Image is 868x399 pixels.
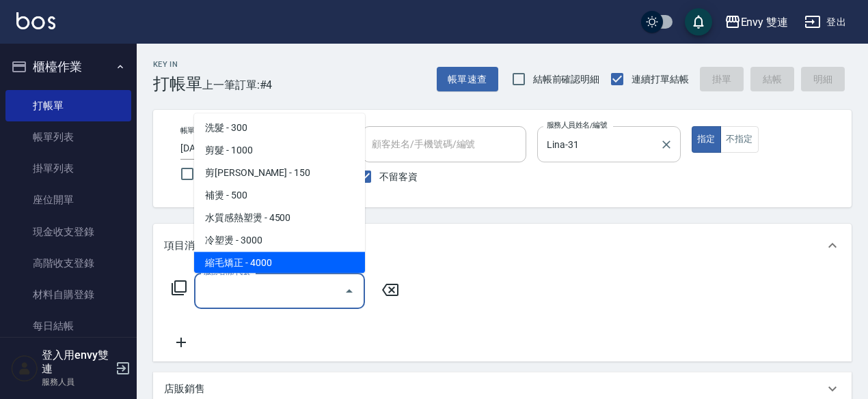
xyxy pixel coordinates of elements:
[547,120,607,130] label: 服務人員姓名/編號
[180,125,209,136] label: 帳單日期
[11,355,38,382] img: Person
[533,72,600,87] span: 結帳前確認明細
[5,279,131,310] a: 材料自購登錄
[42,349,111,376] h5: 登入用envy雙連
[202,76,273,93] span: 上一筆訂單:#4
[194,207,365,229] span: 水質感熱塑燙 - 4500
[16,12,55,29] img: Logo
[153,224,852,267] div: 項目消費
[5,121,131,153] a: 帳單列表
[153,60,202,69] h2: Key In
[5,153,131,184] a: 掛單列表
[194,184,365,207] span: 補燙 - 500
[5,184,131,216] a: 座位開單
[799,10,852,35] button: 登出
[194,117,365,139] span: 洗髮 - 300
[164,382,205,396] p: 店販銷售
[5,216,131,248] a: 現金收支登錄
[719,8,794,36] button: Envy 雙連
[741,14,789,31] div: Envy 雙連
[194,162,365,184] span: 剪[PERSON_NAME] - 150
[692,126,721,153] button: 指定
[194,229,365,252] span: 冷塑燙 - 3000
[338,280,360,302] button: Close
[5,49,131,85] button: 櫃檯作業
[153,74,202,93] h3: 打帳單
[5,90,131,121] a: 打帳單
[5,248,131,279] a: 高階收支登錄
[657,135,676,154] button: Clear
[437,67,498,92] button: 帳單速查
[720,126,759,153] button: 不指定
[379,170,418,184] span: 不留客資
[180,137,294,160] input: YYYY/MM/DD hh:mm
[632,72,689,87] span: 連續打單結帳
[5,310,131,342] a: 每日結帳
[42,376,111,388] p: 服務人員
[685,8,712,35] button: save
[164,239,205,253] p: 項目消費
[194,252,365,274] span: 縮毛矯正 - 4000
[194,139,365,162] span: 剪髮 - 1000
